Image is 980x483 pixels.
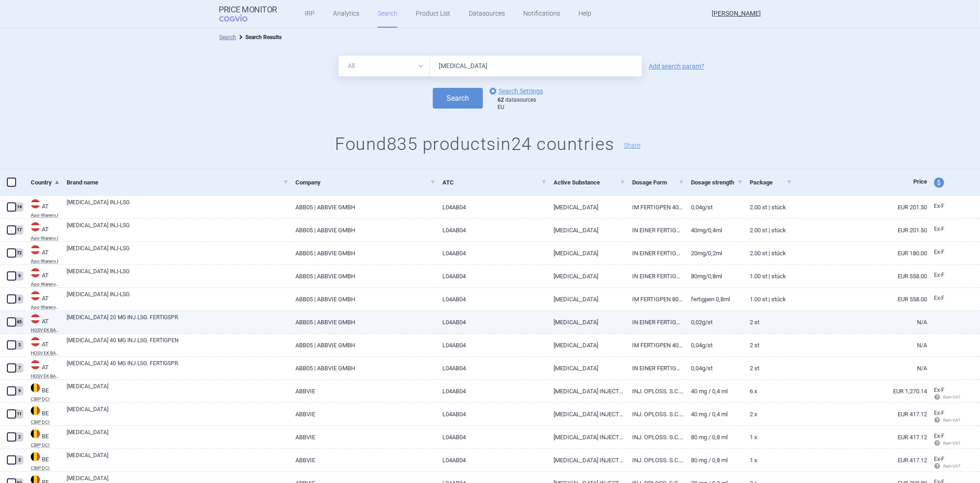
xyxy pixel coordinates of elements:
[927,223,961,236] a: Ex-F
[547,403,625,425] a: [MEDICAL_DATA] INJECTIE 40 MG / 0,4 ML
[24,267,60,287] a: ATATApo-Warenv.III
[934,295,945,301] span: Ex-factory price
[15,455,23,465] div: 3
[927,384,961,405] a: Ex-F Ret+VAT calc
[436,311,547,333] a: L04AB04
[750,171,792,194] a: Package
[927,246,961,259] a: Ex-F
[31,452,40,461] img: Belgium
[792,311,927,333] a: N/A
[219,34,236,40] a: Search
[67,221,289,238] a: [MEDICAL_DATA] INJ-LSG
[547,242,625,264] a: [MEDICAL_DATA]
[31,328,60,333] abbr: HOSV EK BASIC — Erstattungskodex published by Hauptverband der österreichischen Sozialversicherun...
[743,357,792,379] a: 2 St
[743,265,792,287] a: 1.00 ST | Stück
[436,265,547,287] a: L04AB04
[67,267,289,284] a: [MEDICAL_DATA] INJ-LSG
[24,382,60,402] a: BEBECBIP DCI
[625,242,684,264] a: IN EINER FERTIGSPRITZE
[934,249,945,255] span: Ex-factory price
[289,380,436,402] a: ABBVIE
[24,198,60,218] a: ATATApo-Warenv.I
[625,426,684,448] a: INJ. OPLOSS. S.C. [VOORGEV. PEN]
[934,433,945,439] span: Ex-factory price
[792,334,927,356] a: N/A
[691,171,743,194] a: Dosage strength
[289,357,436,379] a: ABB05 | ABBVIE GMBH
[31,268,40,277] img: Austria
[498,97,548,111] div: datasources EU
[67,359,289,376] a: [MEDICAL_DATA] 40 MG INJ.LSG. FERTIGSPR.
[792,426,927,448] a: EUR 417.12
[547,357,625,379] a: [MEDICAL_DATA]
[31,213,60,218] abbr: Apo-Warenv.I — Apothekerverlag Warenverzeichnis. Online database developed by the Österreichische...
[743,426,792,448] a: 1 x
[625,196,684,218] a: IM FERTIGPEN 40MG/0,4ML
[31,337,40,346] img: Austria
[624,142,640,149] button: Share
[289,449,436,471] a: ABBVIE
[436,357,547,379] a: L04AB04
[31,383,40,392] img: Belgium
[927,269,961,282] a: Ex-F
[15,294,23,304] div: 8
[547,288,625,310] a: [MEDICAL_DATA]
[24,290,60,310] a: ATATApo-Warenv.III
[927,407,961,428] a: Ex-F Ret+VAT calc
[684,334,743,356] a: 0,04G/ST
[792,265,927,287] a: EUR 558.00
[433,88,483,109] button: Search
[219,33,236,42] li: Search
[289,219,436,241] a: ABB05 | ABBVIE GMBH
[436,242,547,264] a: L04AB04
[547,426,625,448] a: [MEDICAL_DATA] INJECTIE 80 MG / 0,8 ML
[934,418,969,423] span: Ret+VAT calc
[31,374,60,379] abbr: HOSV EK BASIC — Erstattungskodex published by Hauptverband der österreichischen Sozialversicherun...
[24,359,60,379] a: ATATHOSV EK BASIC
[625,334,684,356] a: IM FERTIGPEN 40MG/0,4ML
[31,466,60,471] abbr: CBIP DCI — Belgian Center for Pharmacotherapeutic Information (CBIP)
[31,171,60,194] a: Country
[743,334,792,356] a: 2 St
[934,226,945,232] span: Ex-factory price
[31,236,60,241] abbr: Apo-Warenv.I — Apothekerverlag Warenverzeichnis. Online database developed by the Österreichische...
[792,449,927,471] a: EUR 417.12
[498,97,504,103] strong: 62
[792,288,927,310] a: EUR 558.00
[24,221,60,241] a: ATATApo-Warenv.I
[684,288,743,310] a: FERTIGPEN 0,8ML
[792,242,927,264] a: EUR 180.00
[625,449,684,471] a: INJ. OPLOSS. S.C. [VOORGEV. SPUIT]
[547,219,625,241] a: [MEDICAL_DATA]
[927,430,961,451] a: Ex-F Ret+VAT calc
[31,305,60,310] abbr: Apo-Warenv.III — Apothekerverlag Warenverzeichnis. Online database developed by the Österreichisc...
[934,395,969,400] span: Ret+VAT calc
[684,265,743,287] a: 80MG/0,8ML
[436,196,547,218] a: L04AB04
[31,406,40,415] img: Belgium
[15,202,23,212] div: 14
[31,351,60,356] abbr: HOSV EK BASIC — Erstattungskodex published by Hauptverband der österreichischen Sozialversicherun...
[289,265,436,287] a: ABB05 | ABBVIE GMBH
[743,196,792,218] a: 2.00 ST | Stück
[67,405,289,422] a: [MEDICAL_DATA]
[15,248,23,258] div: 72
[15,340,23,350] div: 5
[934,203,945,209] span: Ex-factory price
[684,242,743,264] a: 20MG/0,2ML
[15,225,23,235] div: 17
[632,171,684,194] a: Dosage Form
[15,271,23,281] div: 9
[236,33,282,42] li: Search Results
[31,420,60,425] abbr: CBIP DCI — Belgian Center for Pharmacotherapeutic Information (CBIP)
[684,357,743,379] a: 0,04G/ST
[31,222,40,231] img: Austria
[792,196,927,218] a: EUR 201.50
[743,403,792,425] a: 2 x
[927,453,961,474] a: Ex-F Ret+VAT calc
[289,426,436,448] a: ABBVIE
[684,403,743,425] a: 40 mg / 0,4 ml
[289,242,436,264] a: ABB05 | ABBVIE GMBH
[24,313,60,333] a: ATATHOSV EK BASIC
